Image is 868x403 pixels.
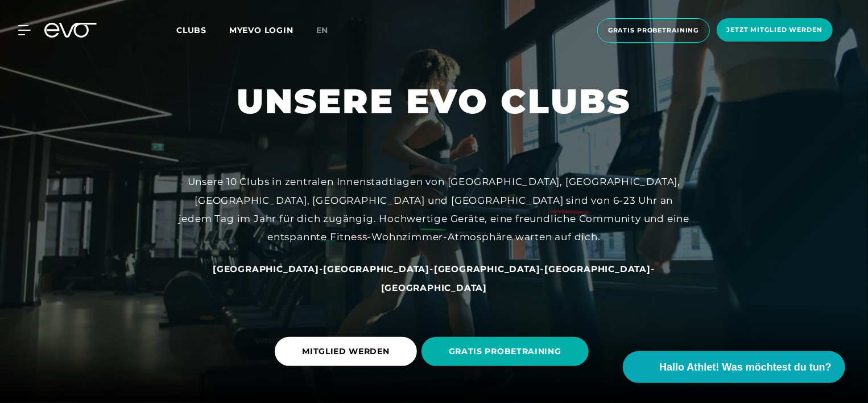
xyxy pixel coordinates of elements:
[727,25,822,35] span: Jetzt Mitglied werden
[316,25,329,35] span: en
[302,346,390,357] span: MITGLIED WERDEN
[381,282,487,293] a: [GEOGRAPHIC_DATA]
[237,79,631,124] h1: UNSERE EVO CLUBS
[608,26,699,35] span: Gratis Probetraining
[623,351,845,383] button: Hallo Athlet! Was möchtest du tun?
[381,282,487,293] span: [GEOGRAPHIC_DATA]
[316,24,342,37] a: en
[324,263,430,274] a: [GEOGRAPHIC_DATA]
[178,260,690,297] div: - - - -
[275,328,421,375] a: MITGLIED WERDEN
[229,25,294,35] a: MYEVO LOGIN
[594,18,713,43] a: Gratis Probetraining
[659,360,832,375] span: Hallo Athlet! Was möchtest du tun?
[324,264,430,274] span: [GEOGRAPHIC_DATA]
[713,18,836,43] a: Jetzt Mitglied werden
[178,172,690,246] div: Unsere 10 Clubs in zentralen Innenstadtlagen von [GEOGRAPHIC_DATA], [GEOGRAPHIC_DATA], [GEOGRAPHI...
[213,263,319,274] a: [GEOGRAPHIC_DATA]
[176,25,206,35] span: Clubs
[434,264,540,274] span: [GEOGRAPHIC_DATA]
[213,264,319,274] span: [GEOGRAPHIC_DATA]
[421,328,593,375] a: GRATIS PROBETRAINING
[449,346,561,357] span: GRATIS PROBETRAINING
[544,263,651,274] a: [GEOGRAPHIC_DATA]
[176,24,229,35] a: Clubs
[544,264,651,274] span: [GEOGRAPHIC_DATA]
[434,263,540,274] a: [GEOGRAPHIC_DATA]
